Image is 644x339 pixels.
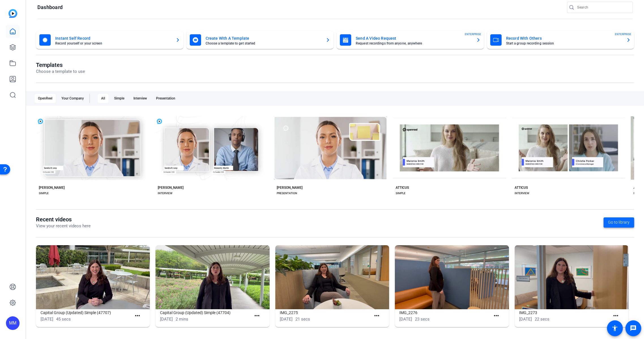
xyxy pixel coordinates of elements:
div: ATTICUS [515,185,528,190]
img: Capital Group (Updated) Simple (47707) [36,245,150,309]
mat-icon: more_horiz [612,312,619,319]
mat-icon: accessibility [611,325,618,332]
div: Interview [130,94,150,103]
span: 22 secs [535,317,549,322]
mat-card-subtitle: Record yourself or your screen [55,42,171,45]
h1: Capital Group (Updated) Simple (47704) [160,309,251,316]
div: Simple [111,94,128,103]
span: 45 secs [56,317,71,322]
button: Record With OthersStart a group recording sessionENTERPRISE [487,31,634,49]
img: IMG_2276 [395,245,509,309]
mat-card-subtitle: Choose a template to get started [206,42,321,45]
mat-icon: more_horiz [373,312,380,319]
div: All [98,94,108,103]
div: [PERSON_NAME] [158,185,184,190]
mat-icon: message [630,325,637,332]
div: [PERSON_NAME] [277,185,302,190]
img: IMG_2273 [515,245,628,309]
span: [DATE] [40,317,53,322]
div: Your Company [58,94,87,103]
mat-icon: more_horiz [493,312,500,319]
h1: Dashboard [37,4,63,11]
span: ENTERPRISE [615,32,631,36]
button: Send A Video RequestRequest recordings from anyone, anywhereENTERPRISE [336,31,484,49]
span: [DATE] [160,317,173,322]
span: 21 secs [295,317,310,322]
mat-icon: more_horiz [253,312,261,319]
a: Go to library [604,217,634,228]
div: SIMPLE [39,191,49,196]
div: ATTICUS [396,185,409,190]
p: Choose a template to use [36,68,85,75]
mat-card-subtitle: Start a group recording session [506,42,622,45]
span: [DATE] [519,317,532,322]
div: SIMPLE [396,191,406,196]
mat-card-title: Send A Video Request [356,35,472,42]
button: Create With A TemplateChoose a template to get started [186,31,334,49]
span: [DATE] [280,317,293,322]
span: 2 mins [176,317,188,322]
div: MM [6,316,20,330]
mat-card-title: Create With A Template [206,35,321,42]
input: Search [577,4,628,11]
div: OpenReel [35,94,56,103]
mat-card-title: Instant Self Record [55,35,171,42]
mat-icon: more_horiz [134,312,141,319]
div: Presentation [153,94,179,103]
div: INTERVIEW [158,191,172,196]
div: PRESENTATION [277,191,297,196]
mat-card-title: Record With Others [506,35,622,42]
div: INTERVIEW [515,191,529,196]
img: blue-gradient.svg [8,9,17,18]
h1: Capital Group (Updated) Simple (47707) [40,309,132,316]
p: View your recent videos here [36,223,91,229]
img: Capital Group (Updated) Simple (47704) [155,245,269,309]
h1: IMG_2275 [280,309,371,316]
button: Instant Self RecordRecord yourself or your screen [36,31,184,49]
span: ENTERPRISE [465,32,481,36]
h1: IMG_2273 [519,309,610,316]
span: Go to library [608,219,630,225]
h1: IMG_2276 [399,309,491,316]
span: [DATE] [399,317,412,322]
mat-card-subtitle: Request recordings from anyone, anywhere [356,42,472,45]
h1: Templates [36,62,85,68]
img: IMG_2275 [275,245,389,309]
div: [PERSON_NAME] [39,185,65,190]
span: 23 secs [415,317,430,322]
h1: Recent videos [36,216,91,223]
